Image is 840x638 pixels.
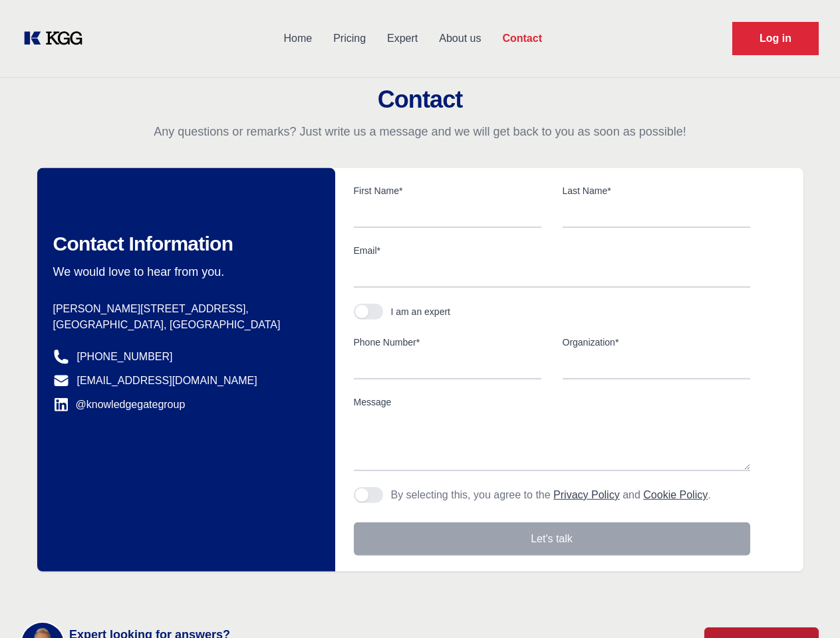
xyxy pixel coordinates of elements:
a: Contact [491,21,553,56]
p: We would love to hear from you. [53,264,314,280]
h2: Contact Information [53,232,314,256]
a: Expert [376,21,428,56]
iframe: Chat Widget [773,574,840,638]
h2: Contact [16,86,824,113]
a: @knowledgegategroup [53,397,186,413]
p: By selecting this, you agree to the and . [391,487,711,503]
div: I am an expert [391,305,451,318]
a: [EMAIL_ADDRESS][DOMAIN_NAME] [77,373,257,389]
p: Any questions or remarks? Just write us a message and we will get back to you as soon as possible! [16,124,824,140]
label: Email* [354,244,750,257]
label: Phone Number* [354,336,541,349]
a: Pricing [323,21,376,56]
button: Let's talk [354,522,750,556]
a: About us [428,21,491,56]
a: Home [273,21,323,56]
label: Message [354,395,750,409]
a: Request Demo [732,22,819,55]
a: KOL Knowledge Platform: Talk to Key External Experts (KEE) [21,28,93,49]
label: Organization* [563,336,750,349]
p: [GEOGRAPHIC_DATA], [GEOGRAPHIC_DATA] [53,317,314,333]
div: Cookie settings [15,625,82,633]
label: First Name* [354,184,541,197]
a: Privacy Policy [553,489,620,500]
a: Cookie Policy [643,489,708,500]
label: Last Name* [563,184,750,197]
p: [PERSON_NAME][STREET_ADDRESS], [53,301,314,317]
a: [PHONE_NUMBER] [77,349,173,365]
